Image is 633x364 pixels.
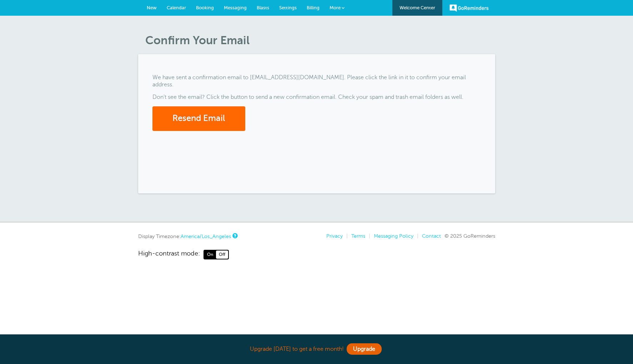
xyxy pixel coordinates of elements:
[196,5,214,10] span: Booking
[307,5,320,10] span: Billing
[326,233,343,239] a: Privacy
[138,250,200,259] span: High-contrast mode:
[138,342,495,357] div: Upgrade [DATE] to get a free month!
[181,233,231,239] a: America/Los_Angeles
[347,343,382,355] a: Upgrade
[147,5,157,10] span: New
[232,233,237,238] a: This is the timezone being used to display dates and times to you on this device. Click the timez...
[351,233,365,239] a: Terms
[138,250,495,259] a: High-contrast mode: On Off
[167,5,186,10] span: Calendar
[152,94,481,101] p: Don't see the email? Click the button to send a new confirmation email. Check your spam and trash...
[257,5,269,10] span: Blasts
[216,251,228,258] span: Off
[365,233,370,239] li: |
[422,233,441,239] a: Contact
[343,233,348,239] li: |
[152,74,481,88] p: We have sent a confirmation email to [EMAIL_ADDRESS][DOMAIN_NAME]. Please click the link in it to...
[145,34,495,47] h1: Confirm Your Email
[374,233,413,239] a: Messaging Policy
[413,233,418,239] li: |
[444,233,495,239] span: © 2025 GoReminders
[152,106,245,131] button: Resend Email
[279,5,297,10] span: Settings
[138,233,237,239] div: Display Timezone:
[330,5,341,10] span: More
[224,5,247,10] span: Messaging
[204,251,216,258] span: On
